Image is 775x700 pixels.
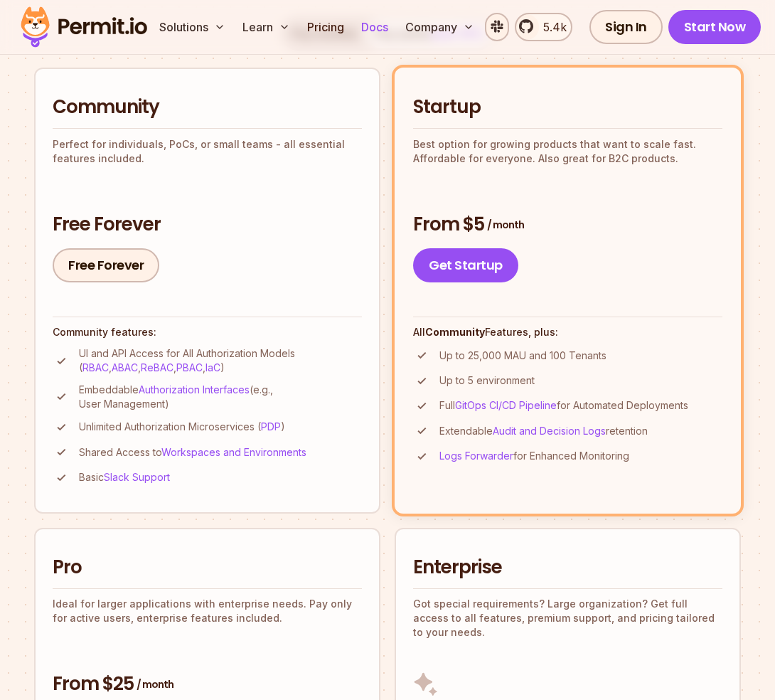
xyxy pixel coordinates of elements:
p: Basic [79,470,170,484]
a: GitOps CI/CD Pipeline [455,399,557,411]
h2: Community [53,95,362,120]
span: / month [137,677,173,691]
p: Got special requirements? Large organization? Get full access to all features, premium support, a... [413,597,722,640]
a: Get Startup [413,248,518,282]
a: PBAC [176,361,203,373]
h2: Startup [413,95,722,120]
p: Full for Automated Deployments [439,398,688,413]
h3: From $25 [53,672,362,697]
p: Ideal for larger applications with enterprise needs. Pay only for active users, enterprise featur... [53,597,362,625]
h4: All Features, plus: [413,325,722,339]
a: RBAC [82,361,109,373]
a: 5.4k [515,13,572,41]
a: Slack Support [104,471,170,483]
button: Solutions [154,13,231,41]
p: Perfect for individuals, PoCs, or small teams - all essential features included. [53,137,362,166]
p: Embeddable (e.g., User Management) [79,383,362,411]
h3: From $5 [413,212,722,238]
a: IaC [205,361,220,373]
p: Unlimited Authorization Microservices ( ) [79,420,285,434]
a: Authorization Interfaces [139,383,250,396]
p: Up to 25,000 MAU and 100 Tenants [439,349,606,363]
a: Logs Forwarder [439,450,513,462]
a: Pricing [301,13,350,41]
a: Docs [356,13,394,41]
p: Shared Access to [79,445,306,460]
img: Permit logo [14,3,154,51]
p: Best option for growing products that want to scale fast. Affordable for everyone. Also great for... [413,137,722,166]
strong: Community [425,326,485,338]
a: Start Now [668,10,761,44]
a: ABAC [112,361,138,373]
h2: Pro [53,555,362,580]
p: for Enhanced Monitoring [439,449,629,463]
a: ReBAC [141,361,173,373]
a: Workspaces and Environments [161,446,306,458]
a: PDP [261,420,281,433]
a: Audit and Decision Logs [493,425,606,437]
button: Company [400,13,480,41]
p: Extendable retention [439,424,648,438]
h4: Community features: [53,325,362,339]
a: Free Forever [53,248,159,282]
span: 5.4k [535,18,567,36]
p: UI and API Access for All Authorization Models ( , , , , ) [79,346,362,375]
p: Up to 5 environment [439,373,535,388]
a: Sign In [589,10,663,44]
h3: Free Forever [53,212,362,238]
button: Learn [237,13,296,41]
h2: Enterprise [413,555,722,580]
span: / month [487,218,524,232]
